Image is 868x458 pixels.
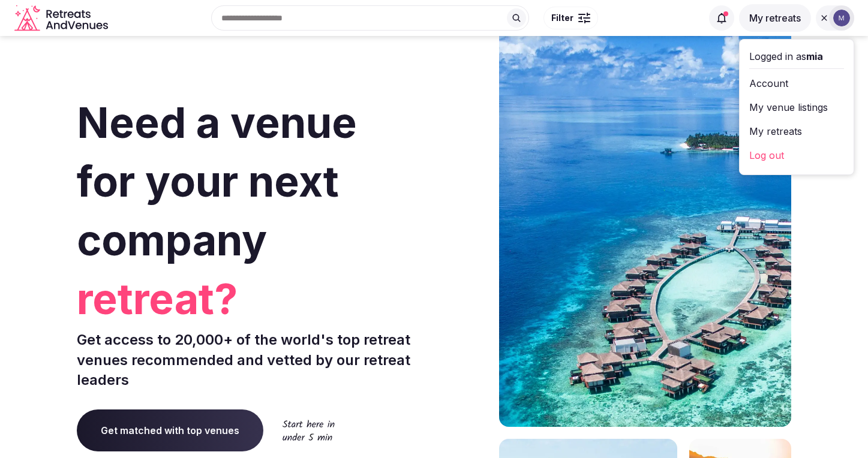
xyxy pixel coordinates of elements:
a: Account [749,74,844,93]
a: My retreats [739,12,811,24]
a: Visit the homepage [14,5,110,32]
span: retreat? [77,270,430,329]
span: mia [806,50,823,62]
button: Filter [543,7,598,29]
div: Logged in as [749,49,844,64]
img: Start here in under 5 min [283,420,335,441]
a: My venue listings [749,98,844,117]
span: Filter [551,12,573,24]
button: My retreats [739,4,811,32]
a: Get matched with top venues [77,409,263,451]
span: Need a venue for your next company [77,97,357,266]
a: My retreats [749,122,844,141]
img: mia [833,10,850,26]
a: Log out [749,146,844,165]
p: Get access to 20,000+ of the world's top retreat venues recommended and vetted by our retreat lea... [77,330,430,390]
svg: Retreats and Venues company logo [14,5,110,32]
